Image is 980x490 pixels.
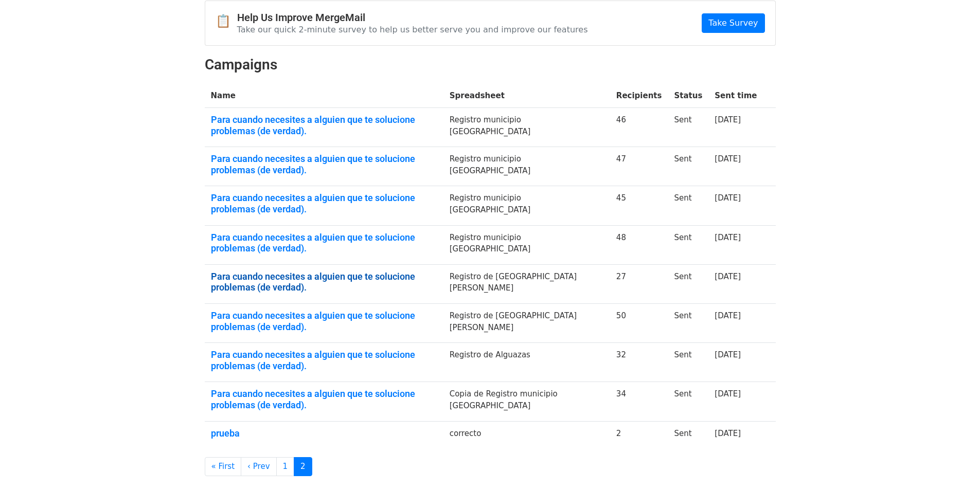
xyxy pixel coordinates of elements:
[216,14,237,29] span: 📋
[276,457,295,476] a: 1
[610,108,668,147] td: 46
[211,232,437,254] a: Para cuando necesites a alguien que te solucione problemas (de verdad).
[443,84,610,108] th: Spreadsheet
[211,271,437,293] a: Para cuando necesites a alguien que te solucione problemas (de verdad).
[929,441,980,490] div: Widget de chat
[443,108,610,147] td: Registro municipio [GEOGRAPHIC_DATA]
[929,441,980,490] iframe: Chat Widget
[702,13,764,33] a: Take Survey
[205,56,776,74] h2: Campaigns
[205,84,443,108] th: Name
[668,225,708,264] td: Sent
[443,421,610,449] td: correcto
[211,192,437,214] a: Para cuando necesites a alguien que te solucione problemas (de verdad).
[443,186,610,225] td: Registro municipio [GEOGRAPHIC_DATA]
[668,84,708,108] th: Status
[715,272,741,281] a: [DATE]
[715,350,741,359] a: [DATE]
[668,304,708,343] td: Sent
[211,428,437,439] a: prueba
[610,304,668,343] td: 50
[211,349,437,371] a: Para cuando necesites a alguien que te solucione problemas (de verdad).
[668,186,708,225] td: Sent
[610,264,668,303] td: 27
[668,147,708,186] td: Sent
[294,457,312,476] a: 2
[715,429,741,438] a: [DATE]
[668,421,708,449] td: Sent
[668,343,708,382] td: Sent
[610,343,668,382] td: 32
[610,147,668,186] td: 47
[668,108,708,147] td: Sent
[668,382,708,421] td: Sent
[610,421,668,449] td: 2
[443,304,610,343] td: Registro de [GEOGRAPHIC_DATA][PERSON_NAME]
[443,382,610,421] td: Copia de Registro municipio [GEOGRAPHIC_DATA]
[211,310,437,332] a: Para cuando necesites a alguien que te solucione problemas (de verdad).
[715,154,741,164] a: [DATE]
[211,153,437,175] a: Para cuando necesites a alguien que te solucione problemas (de verdad).
[205,457,242,476] a: « First
[211,388,437,410] a: Para cuando necesites a alguien que te solucione problemas (de verdad).
[708,84,763,108] th: Sent time
[610,84,668,108] th: Recipients
[237,24,588,35] p: Take our quick 2-minute survey to help us better serve you and improve our features
[443,225,610,264] td: Registro municipio [GEOGRAPHIC_DATA]
[443,264,610,303] td: Registro de [GEOGRAPHIC_DATA][PERSON_NAME]
[668,264,708,303] td: Sent
[443,147,610,186] td: Registro municipio [GEOGRAPHIC_DATA]
[443,343,610,382] td: Registro de Alguazas
[610,382,668,421] td: 34
[241,457,277,476] a: ‹ Prev
[715,193,741,203] a: [DATE]
[715,389,741,398] a: [DATE]
[211,114,437,136] a: Para cuando necesites a alguien que te solucione problemas (de verdad).
[237,11,588,24] h4: Help Us Improve MergeMail
[715,115,741,124] a: [DATE]
[610,186,668,225] td: 45
[715,233,741,242] a: [DATE]
[715,311,741,320] a: [DATE]
[610,225,668,264] td: 48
